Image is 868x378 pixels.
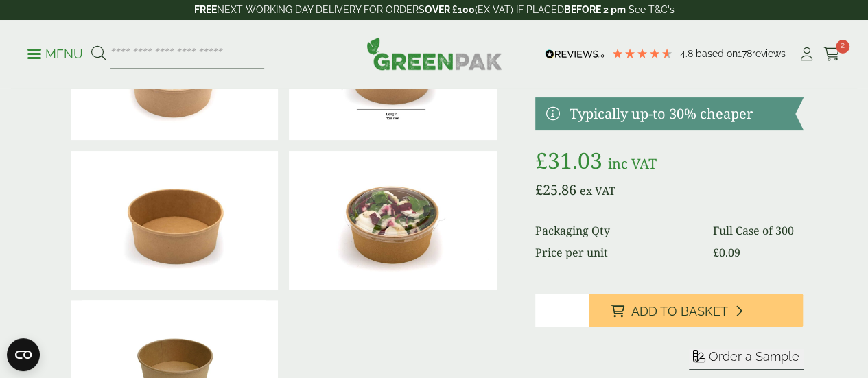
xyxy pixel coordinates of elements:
[564,4,626,15] strong: BEFORE 2 pm
[589,294,804,327] button: Add to Basket
[709,349,799,364] span: Order a Sample
[535,180,543,199] span: £
[823,44,841,64] a: 2
[535,244,696,261] dt: Price per unit
[680,48,696,59] span: 4.8
[27,46,83,62] p: Menu
[608,154,657,173] span: inc VAT
[752,48,786,59] span: reviews
[535,222,696,239] dt: Packaging Qty
[545,49,605,59] img: REVIEWS.io
[27,46,83,60] a: Menu
[425,4,475,15] strong: OVER £100
[7,338,40,371] button: Open CMP widget
[629,4,675,15] a: See T&C's
[712,245,740,260] bdi: 0.09
[823,47,841,61] i: Cart
[738,48,752,59] span: 178
[712,245,718,260] span: £
[712,222,803,239] dd: Full Case of 300
[798,47,815,61] i: My Account
[194,4,217,15] strong: FREE
[289,151,497,290] img: Kraft Bowl 750ml With Goats Chees Salad With Lid
[689,349,804,370] button: Order a Sample
[535,145,602,175] bdi: 31.03
[535,145,548,175] span: £
[611,47,673,60] div: 4.78 Stars
[366,37,502,70] img: GreenPak Supplies
[535,180,576,199] bdi: 25.86
[631,304,728,319] span: Add to Basket
[580,183,615,198] span: ex VAT
[836,40,849,54] span: 2
[71,151,279,290] img: Kraft Bowl 750ml
[696,48,738,59] span: Based on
